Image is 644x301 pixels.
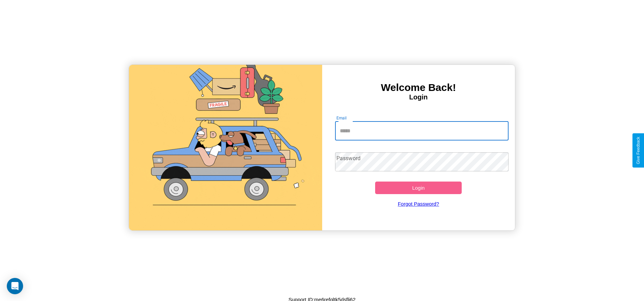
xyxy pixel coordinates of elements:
label: Email [336,115,347,121]
h4: Login [322,93,515,101]
button: Login [375,182,462,194]
div: Give Feedback [636,137,641,164]
a: Forgot Password? [332,194,505,213]
img: gif [129,65,322,230]
h3: Welcome Back! [322,82,515,93]
div: Open Intercom Messenger [7,278,23,294]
